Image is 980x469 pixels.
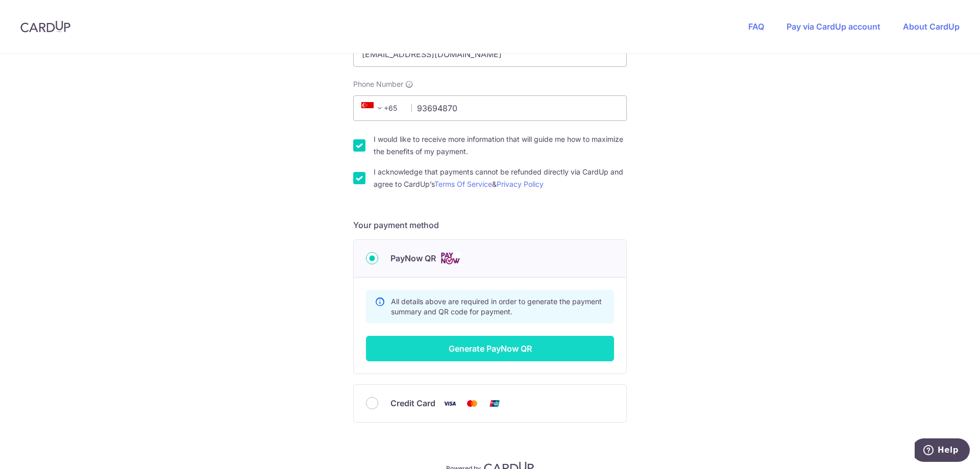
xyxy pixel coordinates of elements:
[390,252,436,264] span: PayNow QR
[358,102,404,114] span: +65
[439,397,460,410] img: Visa
[20,20,70,33] img: CardUp
[374,166,627,190] label: I acknowledge that payments cannot be refunded directly via CardUp and agree to CardUp’s &
[462,397,482,410] img: Mastercard
[748,21,764,32] a: FAQ
[353,79,403,89] span: Phone Number
[353,41,627,67] input: Email address
[915,438,970,464] iframe: Opens a widget where you can find more information
[366,252,614,265] div: PayNow QR Cards logo
[391,297,602,316] span: All details above are required in order to generate the payment summary and QR code for payment.
[366,336,614,361] button: Generate PayNow QR
[434,180,492,188] a: Terms Of Service
[497,180,544,188] a: Privacy Policy
[374,133,627,158] label: I would like to receive more information that will guide me how to maximize the benefits of my pa...
[366,397,614,410] div: Credit Card Visa Mastercard Union Pay
[361,102,386,114] span: +65
[440,252,460,265] img: Cards logo
[903,21,960,32] a: About CardUp
[353,219,627,231] h5: Your payment method
[787,21,880,32] a: Pay via CardUp account
[484,397,505,410] img: Union Pay
[390,397,435,409] span: Credit Card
